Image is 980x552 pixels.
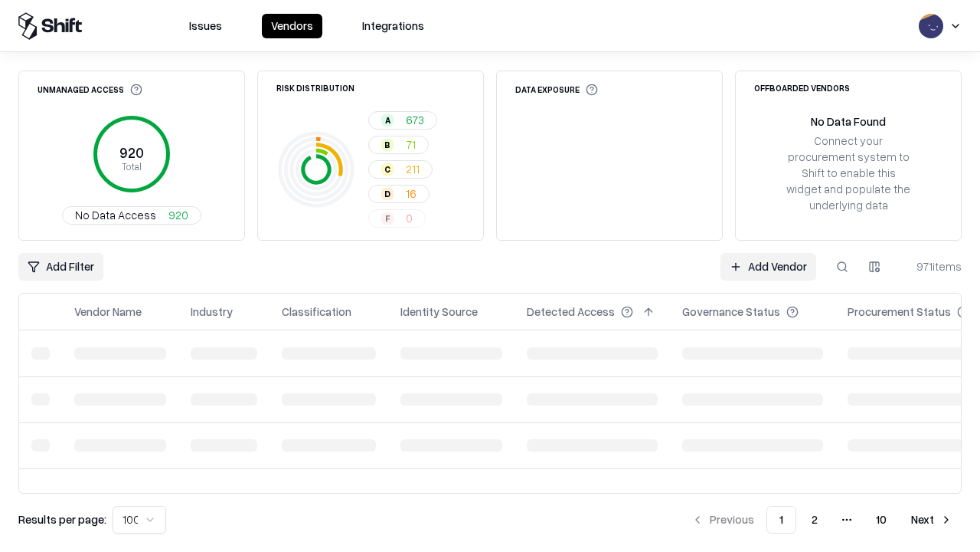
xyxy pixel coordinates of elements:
div: Connect your procurement system to Shift to enable this widget and populate the underlying data [785,133,912,214]
div: Industry [191,304,233,320]
button: 10 [864,506,899,534]
button: C211 [368,160,433,179]
div: D [381,188,394,200]
div: Detected Access [527,304,615,320]
tspan: Total [122,160,142,172]
div: A [381,114,394,127]
div: C [381,163,394,176]
div: Risk Distribution [276,84,354,92]
div: Unmanaged Access [38,84,142,96]
div: Classification [282,304,351,320]
div: B [381,139,394,151]
span: 673 [406,112,424,128]
button: A673 [368,111,437,130]
p: Results per page: [18,511,106,527]
button: 2 [799,506,830,534]
button: Issues [180,14,231,38]
div: Offboarded Vendors [754,84,850,92]
span: 16 [406,186,416,202]
div: Vendor Name [74,304,142,320]
span: No Data Access [75,207,156,223]
span: 71 [406,136,416,153]
button: Next [902,506,962,534]
button: Vendors [262,14,322,38]
button: No Data Access920 [62,206,201,225]
div: Identity Source [400,304,478,320]
tspan: 920 [119,144,144,161]
button: 1 [766,506,796,534]
button: B71 [368,136,429,154]
span: 920 [168,207,188,223]
div: Data Exposure [515,84,598,96]
div: Governance Status [682,304,780,320]
nav: pagination [682,506,962,534]
button: Add Filter [18,253,103,281]
button: Integrations [353,14,433,38]
div: 971 items [900,258,962,274]
div: No Data Found [811,113,886,130]
span: 211 [406,161,420,177]
button: D16 [368,185,430,203]
a: Add Vendor [720,253,816,281]
div: Procurement Status [848,304,951,320]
